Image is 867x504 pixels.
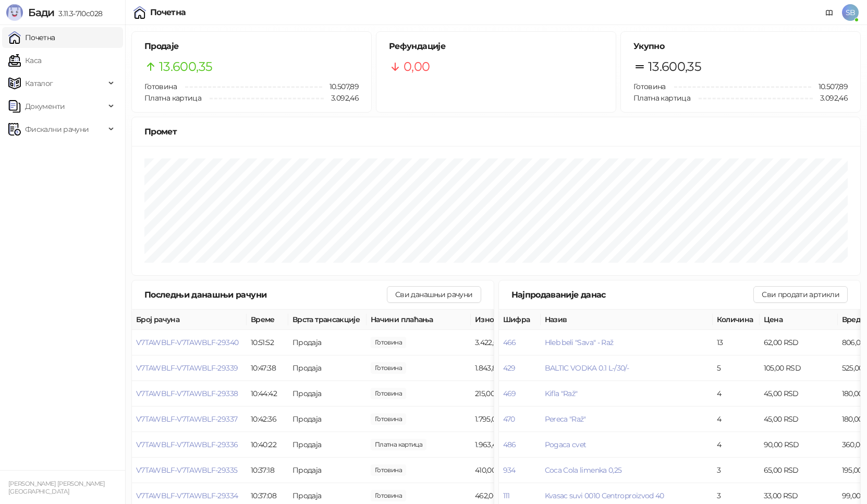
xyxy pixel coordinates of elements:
[471,355,549,381] td: 1.843,89 RSD
[545,440,587,449] button: Pogaca cvet
[633,93,690,103] span: Платна картица
[371,439,426,450] span: 1.963,46
[545,363,629,373] button: BALTIC VODKA 0.1 L-/30/-
[367,310,471,330] th: Начини плаћања
[633,82,666,91] span: Готовина
[648,57,701,77] span: 13.600,35
[713,458,760,483] td: 3
[842,4,859,21] span: SB
[322,81,359,92] span: 10.507,89
[760,432,838,458] td: 90,00 RSD
[503,440,516,449] button: 486
[288,432,367,458] td: Продаја
[633,40,848,53] h5: Укупно
[371,337,406,348] span: 3.422,00
[387,286,481,303] button: Сви данашњи рачуни
[503,338,516,347] button: 466
[144,93,201,103] span: Платна картица
[545,491,664,500] button: Kvasac suvi 0010 Centroproizvod 40
[288,355,367,381] td: Продаја
[821,4,838,21] a: Документација
[136,465,237,475] button: V7TAWBLF-V7TAWBLF-29335
[247,330,288,355] td: 10:51:52
[541,310,713,330] th: Назив
[136,338,238,347] button: V7TAWBLF-V7TAWBLF-29340
[713,355,760,381] td: 5
[503,414,515,424] button: 470
[503,363,516,373] button: 429
[136,389,238,398] button: V7TAWBLF-V7TAWBLF-29338
[760,381,838,407] td: 45,00 RSD
[760,355,838,381] td: 105,00 RSD
[28,6,54,19] span: Бади
[753,286,848,303] button: Сви продати артикли
[8,50,41,71] a: Каса
[503,465,516,475] button: 934
[54,9,102,18] span: 3.11.3-710c028
[288,407,367,432] td: Продаја
[760,407,838,432] td: 45,00 RSD
[371,490,406,501] span: 462,00
[471,330,549,355] td: 3.422,00 RSD
[389,40,603,53] h5: Рефундације
[545,389,578,398] button: Kifla "Raž"
[713,310,760,330] th: Количина
[471,381,549,407] td: 215,00 RSD
[247,355,288,381] td: 10:47:38
[545,338,614,347] button: Hleb beli "Sava" - Raž
[471,432,549,458] td: 1.963,46 RSD
[404,57,430,77] span: 0,00
[288,330,367,355] td: Продаја
[159,57,212,77] span: 13.600,35
[247,432,288,458] td: 10:40:22
[136,414,237,424] button: V7TAWBLF-V7TAWBLF-29337
[503,389,516,398] button: 469
[144,125,848,138] div: Промет
[288,310,367,330] th: Врста трансакције
[471,407,549,432] td: 1.795,00 RSD
[545,465,622,475] button: Coca Cola limenka 0,25
[471,310,549,330] th: Износ
[760,310,838,330] th: Цена
[503,491,510,500] button: 111
[132,310,247,330] th: Број рачуна
[25,96,65,117] span: Документи
[288,458,367,483] td: Продаја
[371,413,406,425] span: 1.795,00
[247,458,288,483] td: 10:37:18
[760,330,838,355] td: 62,00 RSD
[324,92,359,104] span: 3.092,46
[150,8,186,17] div: Почетна
[713,407,760,432] td: 4
[713,381,760,407] td: 4
[713,432,760,458] td: 4
[8,27,55,48] a: Почетна
[371,362,406,374] span: 1.843,89
[25,73,53,94] span: Каталог
[247,310,288,330] th: Време
[144,288,387,301] div: Последњи данашњи рачуни
[136,440,238,449] span: V7TAWBLF-V7TAWBLF-29336
[511,288,754,301] div: Најпродаваније данас
[8,480,105,495] small: [PERSON_NAME] [PERSON_NAME] [GEOGRAPHIC_DATA]
[471,458,549,483] td: 410,00 RSD
[136,491,238,500] button: V7TAWBLF-V7TAWBLF-29334
[144,40,359,53] h5: Продаје
[499,310,541,330] th: Шифра
[136,363,238,373] button: V7TAWBLF-V7TAWBLF-29339
[247,407,288,432] td: 10:42:36
[25,119,89,140] span: Фискални рачуни
[811,81,848,92] span: 10.507,89
[545,414,586,424] button: Pereca "Raž"
[713,330,760,355] td: 13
